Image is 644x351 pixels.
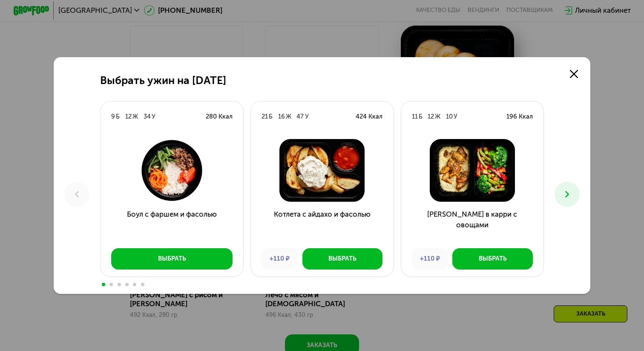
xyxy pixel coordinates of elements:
div: Выбрать [158,254,186,263]
div: Выбрать [328,254,356,263]
h3: Боул с фаршем и фасолью [101,209,243,241]
div: Выбрать [479,254,507,263]
div: У [454,112,457,121]
h3: [PERSON_NAME] в карри с овощами [401,209,544,241]
button: Выбрать [111,248,232,270]
div: Ж [132,112,138,121]
div: 9 [111,112,115,121]
button: Выбрать [452,248,533,270]
img: Боул с фаршем и фасолью [108,139,236,202]
div: 11 [412,112,418,121]
div: 12 [428,112,434,121]
div: Ж [286,112,291,121]
div: 424 Ккал [356,112,382,121]
button: Выбрать [302,248,383,270]
div: Б [419,112,423,121]
div: 196 Ккал [506,112,533,121]
div: 16 [278,112,285,121]
div: У [305,112,309,121]
div: +110 ₽ [412,248,448,270]
div: +110 ₽ [262,248,298,270]
div: 280 Ккал [206,112,233,121]
div: Б [116,112,120,121]
div: 12 [125,112,132,121]
div: У [152,112,155,121]
img: Курица в карри с овощами [408,139,536,202]
div: Б [269,112,273,121]
div: 10 [446,112,453,121]
h3: Котлета с айдахо и фасолью [251,209,394,241]
div: Ж [435,112,440,121]
div: 34 [144,112,151,121]
div: 47 [296,112,304,121]
div: 21 [262,112,268,121]
img: Котлета с айдахо и фасолью [258,139,386,202]
h2: Выбрать ужин на [DATE] [100,74,226,87]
